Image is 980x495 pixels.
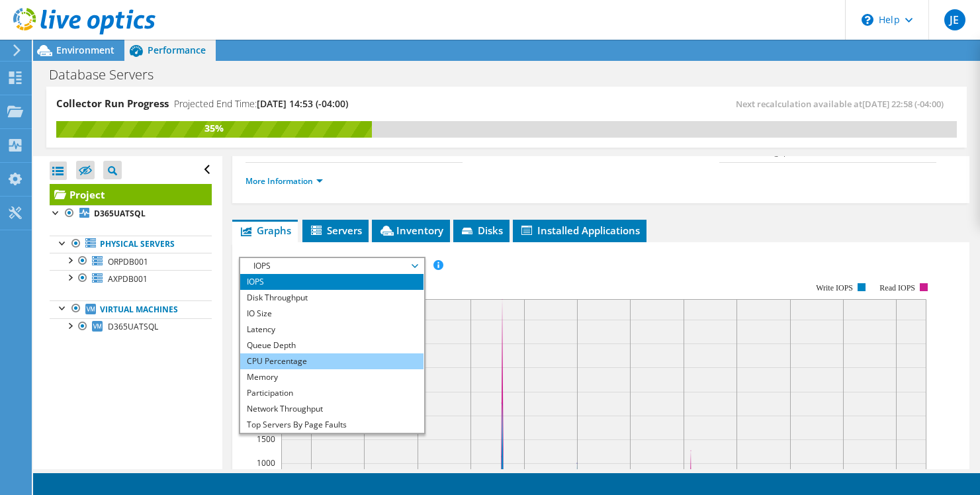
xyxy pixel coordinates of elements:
[43,67,174,82] h1: Database Servers
[816,283,853,292] text: Write IOPS
[240,353,423,369] li: CPU Percentage
[379,224,443,237] span: Inventory
[50,318,212,336] a: D365UATSQL
[50,253,212,270] a: ORPDB001
[862,14,873,26] svg: \n
[240,417,423,433] li: Top Servers By Page Faults
[50,236,212,253] a: Physical Servers
[257,433,275,445] text: 1500
[736,98,950,110] span: Next recalculation available at
[880,283,916,292] text: Read IOPS
[174,97,348,111] h4: Projected End Time:
[108,256,148,267] span: ORPDB001
[50,270,212,287] a: AXPDB001
[240,274,423,290] li: IOPS
[240,322,423,337] li: Latency
[56,44,114,56] span: Environment
[247,258,417,274] span: IOPS
[245,175,323,187] a: More Information
[108,321,158,332] span: D365UATSQL
[944,9,965,30] span: JE
[240,401,423,417] li: Network Throughput
[862,98,944,110] span: [DATE] 22:58 (-04:00)
[240,337,423,353] li: Queue Depth
[240,385,423,401] li: Participation
[257,97,348,110] span: [DATE] 14:53 (-04:00)
[148,44,206,56] span: Performance
[309,224,362,237] span: Servers
[257,457,275,469] text: 1000
[56,121,372,136] div: 35%
[108,273,148,285] span: AXPDB001
[519,224,640,237] span: Installed Applications
[240,369,423,385] li: Memory
[50,300,212,318] a: Virtual Machines
[239,224,291,237] span: Graphs
[50,205,212,222] a: D365UATSQL
[460,224,503,237] span: Disks
[240,306,423,322] li: IO Size
[240,290,423,306] li: Disk Throughput
[50,184,212,205] a: Project
[94,208,146,219] b: D365UATSQL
